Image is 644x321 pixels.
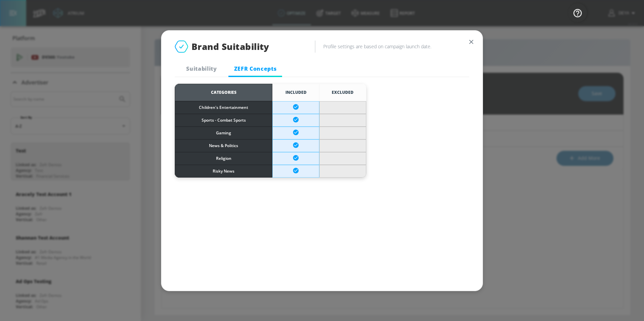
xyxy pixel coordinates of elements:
[332,89,354,95] span: EXCLUDED
[323,43,469,50] h6: Profile settings are based on campaign launch date.
[568,3,587,22] button: Open Resource Center
[285,89,307,95] span: INCLUDED
[192,41,269,53] span: Brand Suitability
[175,129,272,137] span: Gaming
[175,104,272,111] span: Children's Entertainment
[175,168,272,175] span: Risky News
[175,155,272,162] span: Religion
[179,65,224,72] span: Suitability
[232,65,278,72] span: ZEFR Concepts
[175,117,272,124] span: Sports - Combat Sports
[175,142,272,149] span: News & Politics
[175,84,272,101] th: Categories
